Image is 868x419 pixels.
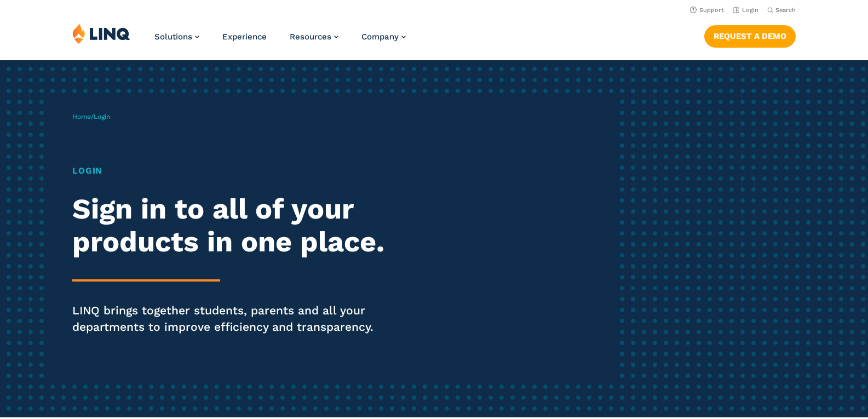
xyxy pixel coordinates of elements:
a: Experience [222,32,267,42]
span: Search [775,7,796,14]
span: Resources [290,32,331,42]
span: Solutions [154,32,192,42]
nav: Button Navigation [704,23,796,47]
a: Solutions [154,32,199,42]
nav: Primary Navigation [154,23,406,59]
span: Company [361,32,399,42]
img: LINQ | K‑12 Software [72,23,130,44]
span: / [72,113,110,120]
a: Support [690,7,724,14]
a: Company [361,32,406,42]
p: LINQ brings together students, parents and all your departments to improve efficiency and transpa... [72,302,407,335]
button: Open Search Bar [767,6,796,14]
span: Login [94,113,110,120]
h2: Sign in to all of your products in one place. [72,193,407,259]
a: Login [733,7,758,14]
a: Request a Demo [704,25,796,47]
a: Home [72,113,91,120]
h1: Login [72,164,407,177]
a: Resources [290,32,338,42]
